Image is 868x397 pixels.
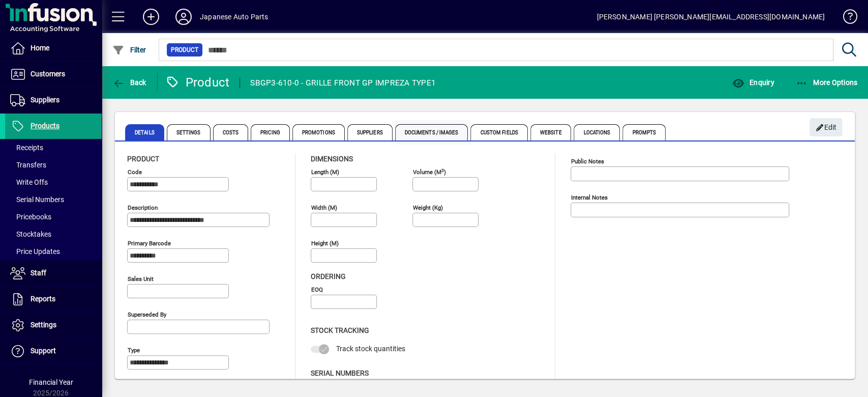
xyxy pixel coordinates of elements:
a: Write Offs [5,174,102,191]
span: Enquiry [732,78,774,87]
span: Product [171,45,198,55]
a: Settings [5,313,102,338]
span: Website [530,124,572,140]
div: Japanese Auto Parts [200,9,268,25]
span: Prompts [622,124,666,140]
a: Staff [5,261,102,286]
span: Home [31,44,49,52]
span: Custom Fields [470,124,527,140]
div: SBGP3-610-0 - GRILLE FRONT GP IMPREZA TYPE1 [250,75,436,91]
span: Financial Year [29,378,73,386]
span: More Options [796,78,858,87]
mat-label: Public Notes [571,158,604,165]
span: Reports [31,295,55,303]
a: Serial Numbers [5,191,102,208]
mat-label: EOQ [311,286,323,293]
span: Serial Numbers [311,369,369,377]
span: Edit [815,119,837,136]
button: Edit [810,118,842,136]
span: Filter [112,46,146,54]
span: Transfers [10,161,46,169]
span: Customers [31,70,65,78]
a: Home [5,36,102,61]
a: Stocktakes [5,225,102,243]
button: Back [110,73,149,92]
span: Suppliers [31,96,59,104]
a: Pricebooks [5,208,102,225]
span: Pricebooks [10,213,51,221]
mat-label: Width (m) [311,204,337,211]
span: Promotions [292,124,345,140]
span: Settings [31,321,56,329]
mat-label: Superseded by [128,311,166,318]
button: Profile [167,8,200,26]
div: [PERSON_NAME] [PERSON_NAME][EMAIL_ADDRESS][DOMAIN_NAME] [596,9,825,25]
a: Transfers [5,156,102,174]
mat-label: Primary barcode [128,240,171,247]
span: Serial Numbers [10,195,64,204]
mat-label: Sales unit [128,275,154,282]
span: Price Updates [10,247,60,256]
span: Pricing [251,124,290,140]
button: Add [135,8,167,26]
a: Suppliers [5,88,102,113]
app-page-header-button: Back [102,73,158,92]
button: Filter [110,41,149,59]
span: Documents / Images [395,124,468,140]
mat-label: Code [128,168,142,176]
span: Costs [213,124,249,140]
mat-label: Description [128,204,158,211]
span: Ordering [311,272,346,280]
span: Products [31,122,59,130]
div: Product [165,74,230,91]
mat-label: Height (m) [311,240,339,247]
span: Write Offs [10,178,48,186]
mat-label: Volume (m ) [413,168,446,176]
span: Receipts [10,144,43,152]
a: Knowledge Base [835,2,855,35]
a: Receipts [5,139,102,156]
mat-label: Internal Notes [571,194,608,201]
span: Track stock quantities [336,345,405,353]
a: Price Updates [5,243,102,260]
span: Dimensions [311,155,353,163]
span: Staff [31,269,46,277]
span: Stocktakes [10,230,51,238]
span: Details [125,124,164,140]
button: Enquiry [729,73,776,92]
a: Reports [5,287,102,312]
a: Customers [5,62,102,87]
span: Back [112,78,146,87]
button: More Options [793,73,860,92]
sup: 3 [441,167,444,173]
mat-label: Type [128,347,140,354]
span: Stock Tracking [311,326,369,334]
span: Locations [574,124,620,140]
mat-label: Length (m) [311,168,339,176]
mat-label: Weight (Kg) [413,204,443,211]
span: Settings [167,124,211,140]
span: Support [31,347,56,355]
a: Support [5,338,102,364]
span: Suppliers [347,124,393,140]
span: Product [127,155,159,163]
